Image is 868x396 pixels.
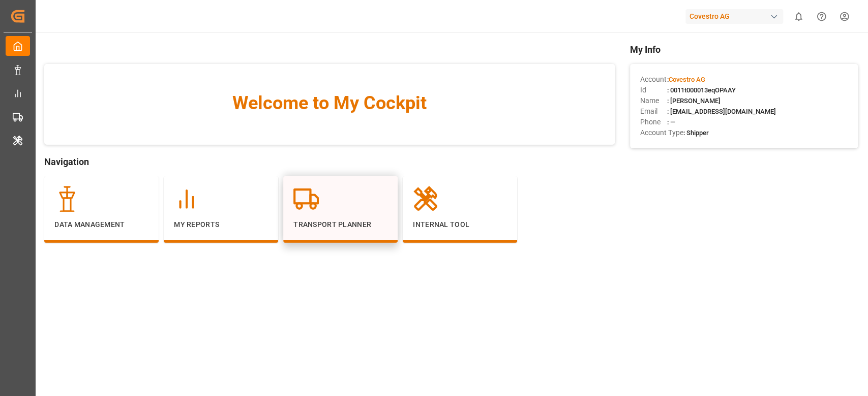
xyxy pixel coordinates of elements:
span: Name [640,95,667,106]
span: : Shipper [683,129,709,137]
span: Navigation [44,155,614,169]
span: : 0011t000013eqOPAAY [667,86,736,94]
span: : [667,76,705,83]
span: Welcome to My Cockpit [65,89,594,117]
span: : [EMAIL_ADDRESS][DOMAIN_NAME] [667,108,776,115]
span: Email [640,106,667,117]
p: Data Management [54,219,148,230]
span: : — [667,118,675,126]
button: Covestro AG [685,7,787,26]
p: Internal Tool [413,219,507,230]
p: My Reports [174,219,268,230]
span: Id [640,85,667,95]
span: Covestro AG [669,76,705,83]
span: Phone [640,117,667,127]
span: My Info [630,43,858,56]
p: Transport Planner [293,219,387,230]
button: show 0 new notifications [787,5,810,28]
span: Account Type [640,127,683,138]
span: Account [640,74,667,85]
button: Help Center [810,5,833,28]
span: : [PERSON_NAME] [667,97,721,105]
div: Covestro AG [685,9,783,24]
